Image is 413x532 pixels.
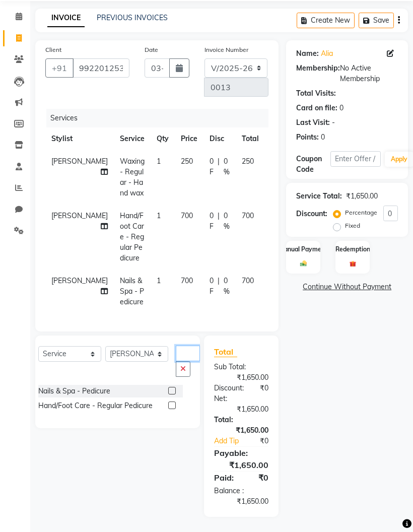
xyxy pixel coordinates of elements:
[206,472,241,484] div: Paid:
[151,127,175,150] th: Qty
[206,447,276,459] div: Payable:
[176,346,200,361] input: Search or Scan
[214,347,237,357] span: Total
[97,13,168,22] a: PREVIOUS INVOICES
[218,211,220,232] span: |
[296,191,342,202] div: Service Total:
[210,211,214,232] span: 0 F
[346,191,378,202] div: ₹1,650.00
[206,372,276,383] div: ₹1,650.00
[73,58,129,78] input: Search by Name/Mobile/Email/Code
[210,276,214,297] span: 0 F
[45,58,74,78] button: +91
[51,157,108,166] span: [PERSON_NAME]
[321,48,333,59] a: Alia
[120,157,145,197] span: Waxing - Regular - Hand wax
[332,117,335,128] div: -
[251,383,276,393] div: ₹0
[339,103,343,113] div: 0
[51,211,108,220] span: [PERSON_NAME]
[296,132,319,143] div: Points:
[204,45,248,54] label: Invoice Number
[38,386,110,396] div: Nails & Spa - Pedicure
[157,157,161,166] span: 1
[242,211,254,220] span: 700
[206,436,247,446] a: Add Tip
[51,276,108,285] span: [PERSON_NAME]
[296,88,336,99] div: Total Visits:
[206,383,251,393] div: Discount:
[203,127,236,150] th: Disc
[345,208,377,217] label: Percentage
[296,63,398,84] div: No Active Membership
[297,13,355,28] button: Create New
[296,117,330,128] div: Last Visit:
[247,436,277,446] div: ₹0
[206,486,276,496] div: Balance :
[241,472,276,484] div: ₹0
[145,45,158,54] label: Date
[224,156,230,177] span: 0 %
[120,276,144,306] span: Nails & Spa - Pedicure
[296,48,319,59] div: Name:
[345,221,360,230] label: Fixed
[206,496,276,507] div: ₹1,650.00
[120,211,144,262] span: Hand/Foot Care - Regular Pedicure
[45,127,114,150] th: Stylist
[206,393,276,404] div: Net:
[330,151,381,167] input: Enter Offer / Coupon Code
[218,276,220,297] span: |
[236,127,265,150] th: Total
[157,211,161,220] span: 1
[175,127,203,150] th: Price
[224,276,230,297] span: 0 %
[265,127,298,150] th: Action
[298,260,309,268] img: _cash.svg
[38,401,153,411] div: Hand/Foot Care - Regular Pedicure
[348,260,358,268] img: _gift.svg
[47,9,85,27] a: INVOICE
[218,156,220,177] span: |
[114,127,151,150] th: Service
[242,157,254,166] span: 250
[296,209,327,219] div: Discount:
[279,245,327,254] label: Manual Payment
[210,156,214,177] span: 0 F
[45,45,61,54] label: Client
[157,276,161,285] span: 1
[46,109,276,127] div: Services
[296,63,340,84] div: Membership:
[224,211,230,232] span: 0 %
[181,211,193,220] span: 700
[206,415,276,425] div: Total:
[296,103,337,113] div: Card on file:
[206,362,276,372] div: Sub Total:
[296,154,330,175] div: Coupon Code
[206,459,276,471] div: ₹1,650.00
[206,404,276,415] div: ₹1,650.00
[335,245,370,254] label: Redemption
[181,157,193,166] span: 250
[359,13,394,28] button: Save
[288,282,406,292] a: Continue Without Payment
[321,132,325,143] div: 0
[206,425,276,436] div: ₹1,650.00
[181,276,193,285] span: 700
[242,276,254,285] span: 700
